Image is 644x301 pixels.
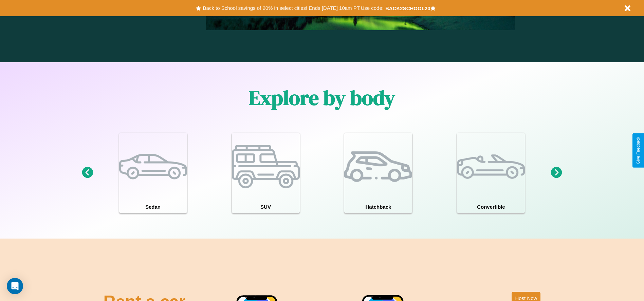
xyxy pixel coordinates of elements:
[249,84,395,112] h1: Explore by body
[457,201,525,213] h4: Convertible
[344,201,412,213] h4: Hatchback
[119,201,187,213] h4: Sedan
[636,137,641,164] div: Give Feedback
[232,201,300,213] h4: SUV
[7,278,23,294] div: Open Intercom Messenger
[385,5,430,11] b: BACK2SCHOOL20
[201,3,385,13] button: Back to School savings of 20% in select cities! Ends [DATE] 10am PT.Use code:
